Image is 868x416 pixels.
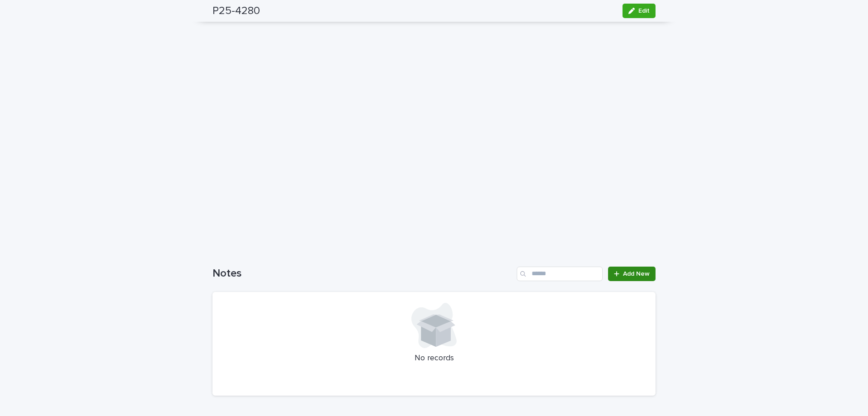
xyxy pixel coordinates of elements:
h2: P25-4280 [212,5,260,18]
span: Add New [623,271,650,277]
button: Edit [623,4,656,18]
input: Search [517,267,603,281]
h1: Notes [212,267,513,280]
a: Add New [608,267,656,281]
span: Edit [638,8,650,14]
p: No records [223,354,645,363]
